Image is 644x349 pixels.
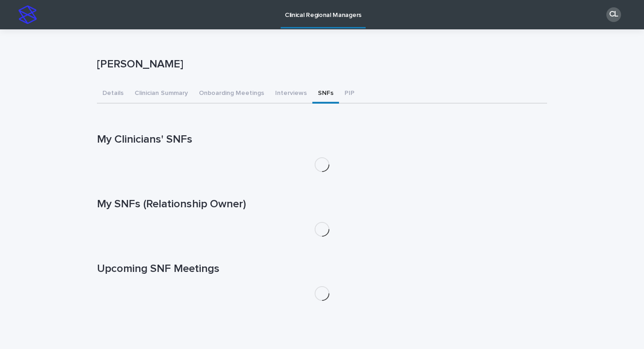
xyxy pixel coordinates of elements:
[97,133,547,146] h1: My Clinicians' SNFs
[606,7,621,22] div: CL
[129,84,193,104] button: Clinician Summary
[270,84,312,104] button: Interviews
[97,84,129,104] button: Details
[97,262,547,276] h1: Upcoming SNF Meetings
[97,198,547,211] h1: My SNFs (Relationship Owner)
[339,84,360,104] button: PIP
[18,6,37,24] img: stacker-logo-s-only.png
[193,84,270,104] button: Onboarding Meetings
[312,84,339,104] button: SNFs
[97,58,543,71] p: [PERSON_NAME]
